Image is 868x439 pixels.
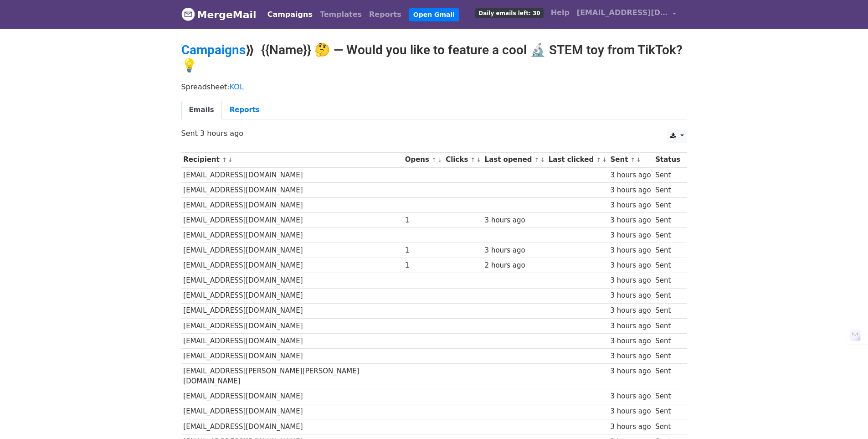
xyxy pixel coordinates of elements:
td: [EMAIL_ADDRESS][DOMAIN_NAME] [181,243,403,258]
p: Spreadsheet: [181,82,687,92]
p: Sent 3 hours ago [181,129,687,138]
a: [EMAIL_ADDRESS][DOMAIN_NAME] [573,4,680,25]
div: 3 hours ago [610,185,651,196]
th: Recipient [181,152,403,167]
div: 3 hours ago [610,406,651,417]
td: Sent [653,389,682,404]
a: ↓ [602,156,607,163]
td: [EMAIL_ADDRESS][DOMAIN_NAME] [181,419,403,434]
td: [EMAIL_ADDRESS][DOMAIN_NAME] [181,404,403,419]
div: 3 hours ago [610,366,651,377]
td: [EMAIL_ADDRESS][DOMAIN_NAME] [181,228,403,243]
a: ↑ [471,156,476,163]
td: Sent [653,333,682,348]
div: 3 hours ago [610,391,651,402]
div: 3 hours ago [610,351,651,362]
td: Sent [653,243,682,258]
th: Last opened [483,152,546,167]
a: ↓ [636,156,641,163]
td: Sent [653,273,682,288]
div: 1 [405,260,442,271]
td: [EMAIL_ADDRESS][DOMAIN_NAME] [181,258,403,273]
a: ↑ [431,156,437,163]
a: Templates [316,5,365,24]
a: Campaigns [264,5,316,24]
div: 2 hours ago [485,260,544,271]
td: Sent [653,167,682,182]
a: Reports [365,5,405,24]
td: Sent [653,197,682,212]
th: Sent [608,152,653,167]
td: [EMAIL_ADDRESS][DOMAIN_NAME] [181,288,403,303]
div: 3 hours ago [610,275,651,286]
div: 3 hours ago [610,230,651,241]
td: [EMAIL_ADDRESS][DOMAIN_NAME] [181,213,403,228]
td: [EMAIL_ADDRESS][DOMAIN_NAME] [181,167,403,182]
a: ↓ [540,156,545,163]
td: [EMAIL_ADDRESS][DOMAIN_NAME] [181,303,403,318]
td: Sent [653,228,682,243]
h2: ⟫ {{Name}} 🤔 — Would you like to feature a cool 🔬 STEM toy from TikTok? 💡 [181,42,687,73]
td: Sent [653,318,682,333]
div: 3 hours ago [610,260,651,271]
div: 1 [405,245,442,256]
td: [EMAIL_ADDRESS][DOMAIN_NAME] [181,182,403,197]
th: Clicks [443,152,482,167]
a: Emails [181,101,222,119]
td: [EMAIL_ADDRESS][DOMAIN_NAME] [181,318,403,333]
div: 3 hours ago [610,321,651,331]
td: [EMAIL_ADDRESS][DOMAIN_NAME] [181,197,403,212]
td: [EMAIL_ADDRESS][PERSON_NAME][PERSON_NAME][DOMAIN_NAME] [181,364,403,389]
div: 3 hours ago [610,245,651,256]
td: Sent [653,288,682,303]
span: Daily emails left: 30 [475,8,543,18]
a: ↑ [631,156,636,163]
td: Sent [653,258,682,273]
div: 3 hours ago [610,290,651,301]
div: 3 hours ago [610,336,651,346]
td: Sent [653,348,682,363]
td: [EMAIL_ADDRESS][DOMAIN_NAME] [181,273,403,288]
a: ↑ [222,156,227,163]
a: ↑ [534,156,539,163]
div: 3 hours ago [610,200,651,211]
td: Sent [653,404,682,419]
a: KOL [230,83,244,91]
div: 3 hours ago [610,305,651,316]
a: MergeMail [181,5,257,24]
td: Sent [653,182,682,197]
a: Daily emails left: 30 [472,4,547,22]
td: Sent [653,213,682,228]
th: Status [653,152,682,167]
td: [EMAIL_ADDRESS][DOMAIN_NAME] [181,389,403,404]
a: Help [547,4,573,22]
td: Sent [653,419,682,434]
a: ↑ [596,156,601,163]
th: Last clicked [546,152,608,167]
div: 3 hours ago [485,245,544,256]
td: Sent [653,364,682,389]
a: ↓ [437,156,442,163]
div: 3 hours ago [610,170,651,181]
a: Reports [222,101,267,119]
a: Campaigns [181,42,246,57]
div: 3 hours ago [485,215,544,226]
a: Open Gmail [409,8,459,21]
td: [EMAIL_ADDRESS][DOMAIN_NAME] [181,333,403,348]
td: [EMAIL_ADDRESS][DOMAIN_NAME] [181,348,403,363]
div: 3 hours ago [610,422,651,432]
span: [EMAIL_ADDRESS][DOMAIN_NAME] [577,7,668,18]
a: ↓ [476,156,481,163]
div: 3 hours ago [610,215,651,226]
th: Opens [403,152,444,167]
div: 1 [405,215,442,226]
td: Sent [653,303,682,318]
a: ↓ [228,156,233,163]
img: MergeMail logo [181,7,195,21]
